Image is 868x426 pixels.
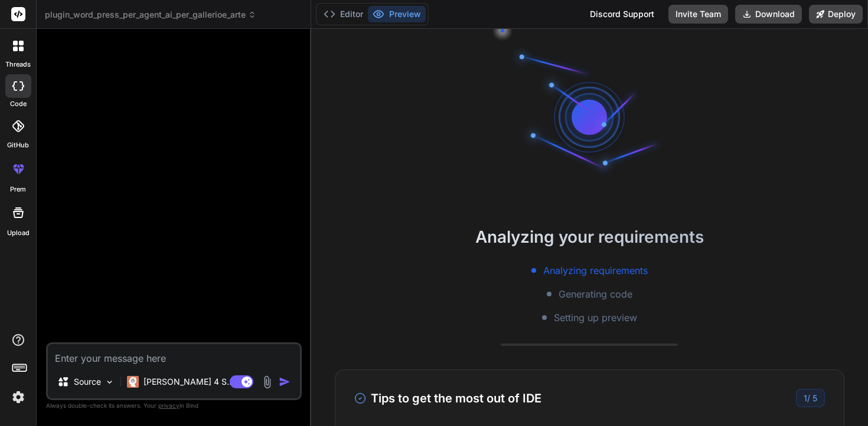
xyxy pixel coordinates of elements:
img: icon [279,376,291,388]
label: Upload [7,228,30,238]
div: Discord Support [583,5,661,24]
button: Preview [368,6,426,22]
p: Source [74,376,101,388]
h3: Tips to get the most out of IDE [354,389,541,407]
span: Setting up preview [554,311,637,325]
img: Pick Models [105,377,115,387]
span: 5 [812,393,817,403]
span: 1 [804,393,807,403]
button: Deploy [809,5,863,24]
h2: Analyzing your requirements [311,224,868,249]
p: Always double-check its answers. Your in Bind [46,400,302,411]
span: plugin_word_press_per_agent_ai_per_gallerioe_arte [45,9,256,21]
span: privacy [158,402,180,409]
label: GitHub [7,140,29,150]
p: [PERSON_NAME] 4 S.. [143,376,231,388]
label: prem [10,184,26,194]
button: Editor [319,6,368,22]
img: attachment [260,375,274,389]
img: settings [8,387,28,407]
img: Claude 4 Sonnet [127,376,139,388]
button: Invite Team [668,5,728,24]
label: threads [5,60,31,70]
label: code [10,99,27,109]
span: Generating code [559,287,632,301]
span: Analyzing requirements [543,263,648,278]
button: Download [735,5,802,24]
div: / [796,389,825,407]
